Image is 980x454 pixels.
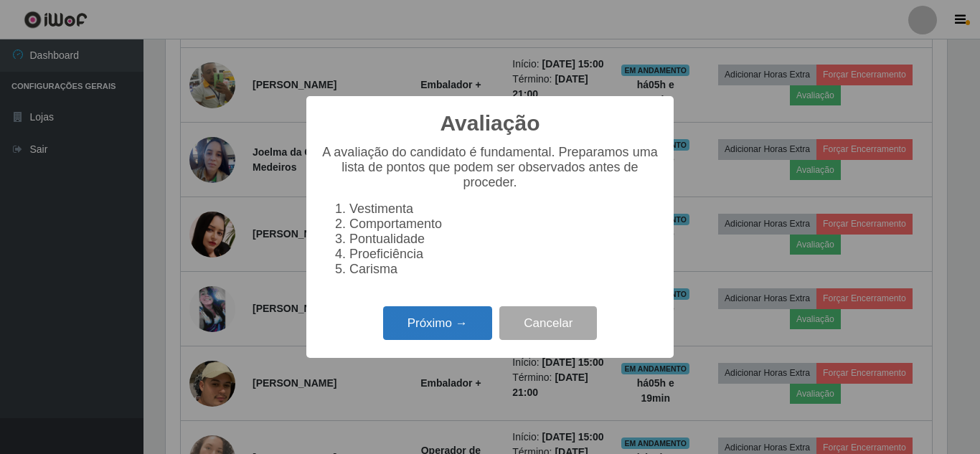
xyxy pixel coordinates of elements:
[349,217,659,232] li: Comportamento
[321,145,659,190] p: A avaliação do candidato é fundamental. Preparamos uma lista de pontos que podem ser observados a...
[349,262,659,277] li: Carisma
[349,232,659,247] li: Pontualidade
[499,306,597,340] button: Cancelar
[440,110,540,136] h2: Avaliação
[383,306,492,340] button: Próximo →
[349,247,659,262] li: Proeficiência
[349,202,659,217] li: Vestimenta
